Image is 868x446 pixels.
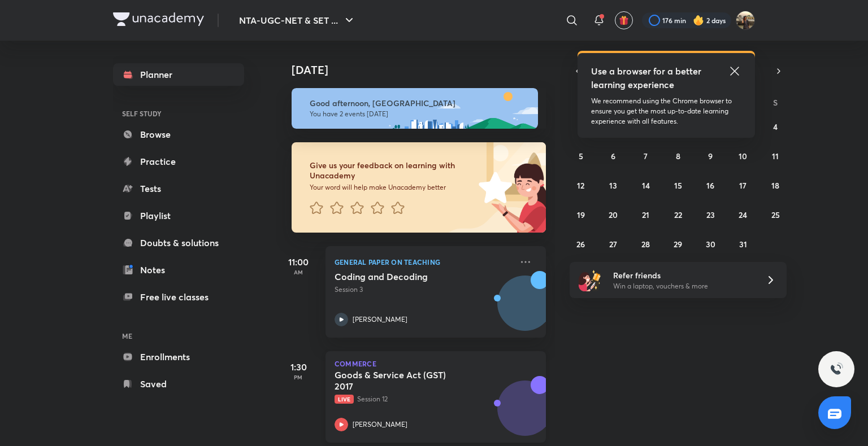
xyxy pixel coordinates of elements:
button: October 31, 2025 [734,235,752,253]
abbr: October 26, 2025 [576,239,585,250]
abbr: October 29, 2025 [674,239,682,250]
abbr: October 20, 2025 [609,209,618,220]
button: October 4, 2025 [766,117,784,135]
h6: Refer friends [613,269,752,281]
span: Live [335,395,354,404]
abbr: October 8, 2025 [676,151,680,161]
a: Saved [113,373,244,395]
button: October 16, 2025 [701,176,719,194]
h6: Give us your feedback on learning with Unacademy [310,160,475,181]
h6: Good afternoon, [GEOGRAPHIC_DATA] [310,98,528,108]
h5: Use a browser for a better learning experience [591,64,704,91]
h5: 11:00 [276,255,321,269]
abbr: October 7, 2025 [644,151,648,161]
h5: Coding and Decoding [335,271,475,282]
button: October 10, 2025 [734,147,752,165]
img: referral [579,269,601,291]
a: Practice [113,150,244,173]
abbr: October 22, 2025 [674,209,682,220]
abbr: October 6, 2025 [611,151,615,161]
abbr: October 15, 2025 [674,180,682,191]
button: October 9, 2025 [701,147,719,165]
abbr: October 24, 2025 [739,209,747,220]
img: Company Logo [113,12,204,26]
p: We recommend using the Chrome browser to ensure you get the most up-to-date learning experience w... [591,96,741,126]
button: October 21, 2025 [637,205,655,224]
img: streak [693,15,704,26]
img: ttu [830,362,843,376]
abbr: October 30, 2025 [706,239,715,250]
button: October 19, 2025 [572,205,590,224]
abbr: October 25, 2025 [771,209,780,220]
p: Session 3 [335,285,512,295]
p: Session 12 [335,394,512,404]
button: October 8, 2025 [669,147,687,165]
abbr: October 12, 2025 [577,180,584,191]
abbr: October 10, 2025 [739,151,747,161]
a: Company Logo [113,12,204,29]
p: You have 2 events [DATE] [310,110,528,119]
abbr: October 5, 2025 [579,151,583,161]
abbr: October 28, 2025 [641,239,650,250]
p: AM [276,269,321,276]
h4: [DATE] [292,63,557,77]
button: October 20, 2025 [604,205,622,224]
img: afternoon [292,88,538,129]
abbr: October 18, 2025 [771,180,779,191]
button: October 17, 2025 [734,176,752,194]
abbr: October 4, 2025 [773,121,778,132]
abbr: October 21, 2025 [642,209,649,220]
button: October 25, 2025 [766,205,784,224]
img: Avatar [498,282,552,336]
a: Browse [113,123,244,146]
h6: ME [113,326,244,346]
img: feedback_image [440,142,546,233]
button: October 26, 2025 [572,235,590,253]
abbr: October 19, 2025 [577,209,585,220]
button: October 5, 2025 [572,147,590,165]
abbr: October 16, 2025 [706,180,714,191]
button: October 13, 2025 [604,176,622,194]
button: October 11, 2025 [766,147,784,165]
button: avatar [615,11,633,29]
button: October 6, 2025 [604,147,622,165]
button: October 29, 2025 [669,235,687,253]
p: [PERSON_NAME] [353,314,407,325]
a: Notes [113,259,244,281]
h6: SELF STUDY [113,104,244,123]
a: Planner [113,63,244,86]
button: October 23, 2025 [701,205,719,224]
a: Doubts & solutions [113,231,244,254]
abbr: October 27, 2025 [609,239,617,250]
a: Tests [113,177,244,200]
p: Win a laptop, vouchers & more [613,281,752,291]
button: October 22, 2025 [669,205,687,224]
abbr: October 9, 2025 [708,151,713,161]
img: Avatar [498,387,552,441]
p: Your word will help make Unacademy better [310,183,475,192]
abbr: Saturday [773,97,778,108]
button: October 28, 2025 [637,235,655,253]
abbr: October 11, 2025 [772,151,779,161]
button: October 18, 2025 [766,176,784,194]
button: October 30, 2025 [701,235,719,253]
p: General Paper on Teaching [335,255,512,269]
button: October 24, 2025 [734,205,752,224]
abbr: October 31, 2025 [739,239,747,250]
button: NTA-UGC-NET & SET ... [232,9,363,32]
p: PM [276,374,321,381]
button: October 14, 2025 [637,176,655,194]
h5: Goods & Service Act (GST) 2017 [335,369,475,392]
button: October 15, 2025 [669,176,687,194]
abbr: October 23, 2025 [706,209,715,220]
a: Free live classes [113,286,244,308]
p: [PERSON_NAME] [353,419,407,430]
a: Playlist [113,204,244,227]
p: Commerce [335,360,537,367]
abbr: October 13, 2025 [609,180,617,191]
a: Enrollments [113,346,244,368]
button: October 12, 2025 [572,176,590,194]
h5: 1:30 [276,360,321,374]
img: avatar [619,15,629,25]
button: October 27, 2025 [604,235,622,253]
